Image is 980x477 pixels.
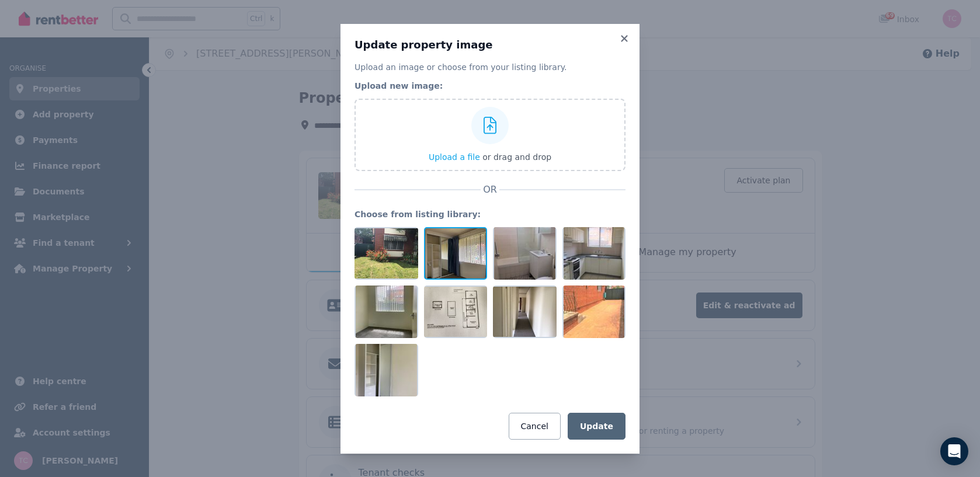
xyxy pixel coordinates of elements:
legend: Upload new image: [355,80,625,92]
button: Update [568,413,625,440]
span: or drag and drop [482,152,551,162]
span: Upload a file [429,152,480,162]
div: Open Intercom Messenger [940,437,968,465]
p: Upload an image or choose from your listing library. [355,61,625,73]
button: Cancel [509,413,561,440]
h3: Update property image [355,38,625,52]
legend: Choose from listing library: [355,208,625,220]
button: Upload a file or drag and drop [429,151,551,163]
span: OR [481,183,499,197]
